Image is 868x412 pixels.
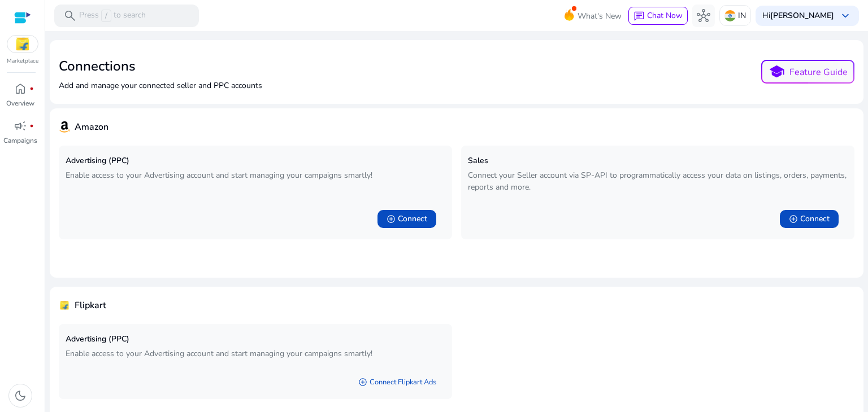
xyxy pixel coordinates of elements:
[769,64,785,80] span: school
[789,214,798,223] span: add_circle
[101,10,111,22] span: /
[349,372,445,392] a: add_circleConnect Flipkart Ads
[6,98,34,108] p: Overview
[75,122,108,133] h4: Amazon
[697,9,710,23] span: hub
[398,213,427,225] span: Connect
[66,156,445,166] h5: Advertising (PPC)
[7,36,38,52] img: flipkart.svg
[468,156,848,166] h5: Sales
[66,348,445,360] p: Enable access to your Advertising account and start managing your campaigns smartly!
[368,205,445,233] a: add_circleConnect
[358,378,367,387] span: add_circle
[771,205,848,233] a: add_circleConnect
[789,65,848,79] p: Feature Guide
[628,7,688,25] button: chatChat Now
[14,119,27,133] span: campaign
[14,82,27,95] span: home
[770,10,834,21] b: [PERSON_NAME]
[7,57,38,65] p: Marketplace
[63,9,77,23] span: search
[75,300,106,311] h4: Flipkart
[800,213,830,225] span: Connect
[29,124,34,128] span: fiber_manual_record
[377,210,436,228] button: add_circleConnect
[59,58,262,74] h2: Connections
[839,9,852,23] span: keyboard_arrow_down
[468,169,848,193] p: Connect your Seller account via SP-API to programmatically access your data on listings, orders, ...
[724,10,736,21] img: in.svg
[59,80,262,91] p: Add and manage your connected seller and PPC accounts
[29,86,34,91] span: fiber_manual_record
[780,210,839,228] button: add_circleConnect
[14,389,27,402] span: dark_mode
[387,214,396,223] span: add_circle
[762,12,834,20] p: Hi
[578,6,622,26] span: What's New
[692,5,715,27] button: hub
[633,11,645,22] span: chat
[761,60,854,84] button: schoolFeature Guide
[66,335,445,344] h5: Advertising (PPC)
[647,10,683,21] span: Chat Now
[738,6,746,25] p: IN
[66,169,445,181] p: Enable access to your Advertising account and start managing your campaigns smartly!
[3,135,37,146] p: Campaigns
[79,10,146,22] p: Press to search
